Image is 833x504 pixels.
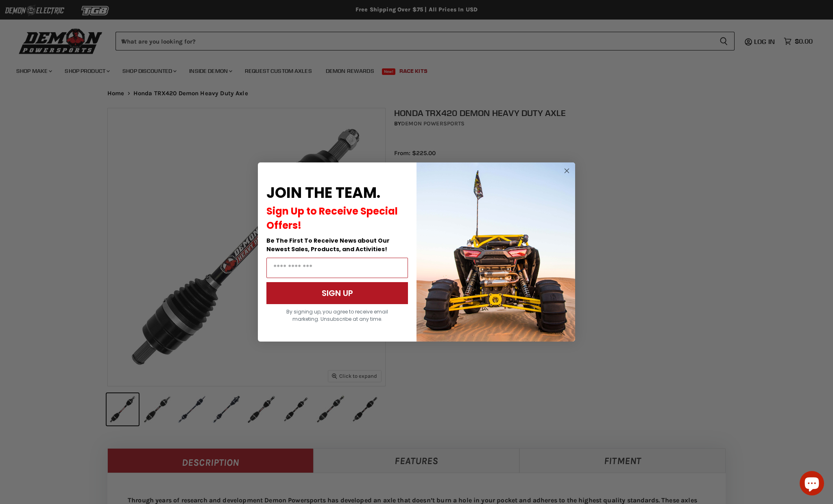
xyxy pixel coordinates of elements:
[266,182,380,203] span: JOIN THE TEAM.
[266,237,390,253] span: Be The First To Receive News about Our Newest Sales, Products, and Activities!
[797,471,826,497] inbox-online-store-chat: Shopify online store chat
[416,162,575,342] img: a9095488-b6e7-41ba-879d-588abfab540b.jpeg
[266,258,408,278] input: Email Address
[266,282,408,304] button: SIGN UP
[286,308,388,322] span: By signing up, you agree to receive email marketing. Unsubscribe at any time.
[562,166,572,176] button: Close dialog
[266,204,398,232] span: Sign Up to Receive Special Offers!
